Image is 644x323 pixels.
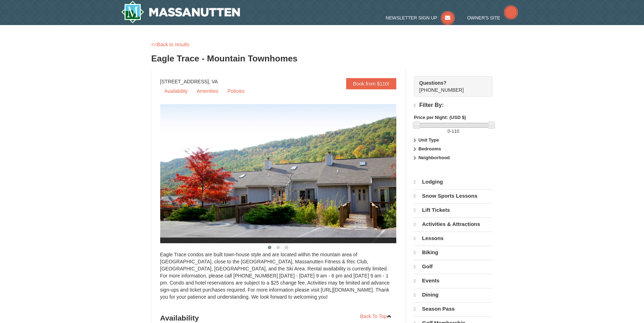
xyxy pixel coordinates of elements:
[419,137,439,143] strong: Unit Type
[414,246,493,259] a: Biking
[414,175,493,189] a: Lodging
[192,86,222,96] a: Amenities
[414,189,493,203] a: Snow Sports Lessons
[151,52,493,66] h3: Eagle Trace - Mountain Townhomes
[467,15,518,20] a: Owner's Site
[419,146,441,151] strong: Bedrooms
[419,155,450,160] strong: Neighborhood
[121,1,240,23] img: Massanutten Resort Logo
[467,15,500,20] span: Owner's Site
[414,260,493,273] a: Golf
[356,311,397,322] a: Back To Top
[160,86,192,96] a: Availability
[414,232,493,245] a: Lessons
[121,1,240,23] a: Massanutten Resort
[386,15,455,20] a: Newsletter Sign Up
[414,288,493,301] a: Dining
[414,102,493,109] h4: Filter By:
[452,128,459,134] span: 110
[414,302,493,316] a: Season Pass
[414,128,493,135] label: -
[447,128,450,134] span: 0
[414,274,493,287] a: Events
[386,15,437,20] span: Newsletter Sign Up
[414,203,493,217] a: Lift Tickets
[419,80,446,86] strong: Questions?
[160,104,414,243] img: 19218983-1-9b289e55.jpg
[414,115,466,120] strong: Price per Night: (USD $)
[151,42,189,47] a: <<Back to results
[160,251,397,307] div: Eagle Trace condos are built town-house style and are located within the mountain area of [GEOGRA...
[223,86,249,96] a: Policies
[346,78,397,89] a: Book from $110!
[419,79,480,93] span: [PHONE_NUMBER]
[414,217,493,231] a: Activities & Attractions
